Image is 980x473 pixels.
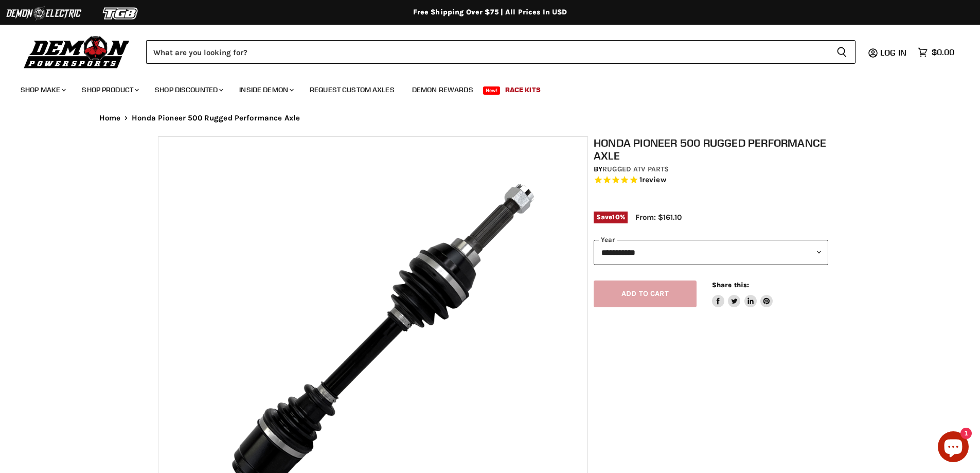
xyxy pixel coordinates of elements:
[21,33,133,70] img: Demon Powersports
[594,175,828,186] span: Rated 5.0 out of 5 stars 1 reviews
[594,240,828,265] select: year
[712,281,749,289] span: Share this:
[79,114,902,122] nav: Breadcrumbs
[880,47,906,58] span: Log in
[635,213,682,222] span: From: $161.10
[5,4,82,23] img: Demon Electric Logo 2
[147,79,229,100] a: Shop Discounted
[231,79,300,100] a: Inside Demon
[594,164,828,175] div: by
[146,40,856,64] form: Product
[932,47,954,57] span: $0.00
[602,165,669,173] a: Rugged ATV Parts
[935,431,972,465] inbox-online-store-chat: Shopify online store chat
[132,114,300,122] span: Honda Pioneer 500 Rugged Performance Axle
[74,79,145,100] a: Shop Product
[82,4,159,23] img: TGB Logo 2
[594,212,628,223] span: Save %
[99,114,121,122] a: Home
[13,75,952,100] ul: Main menu
[483,86,501,95] span: New!
[404,79,481,100] a: Demon Rewards
[497,79,548,100] a: Race Kits
[712,281,773,308] aside: Share this:
[828,40,856,64] button: Search
[876,48,913,57] a: Log in
[642,176,666,185] span: review
[913,45,959,60] a: $0.00
[302,79,402,100] a: Request Custom Axles
[13,79,72,100] a: Shop Make
[612,213,619,221] span: 10
[639,176,666,185] span: 1 reviews
[146,40,828,64] input: Search
[594,136,828,162] h1: Honda Pioneer 500 Rugged Performance Axle
[79,8,902,17] div: Free Shipping Over $75 | All Prices In USD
